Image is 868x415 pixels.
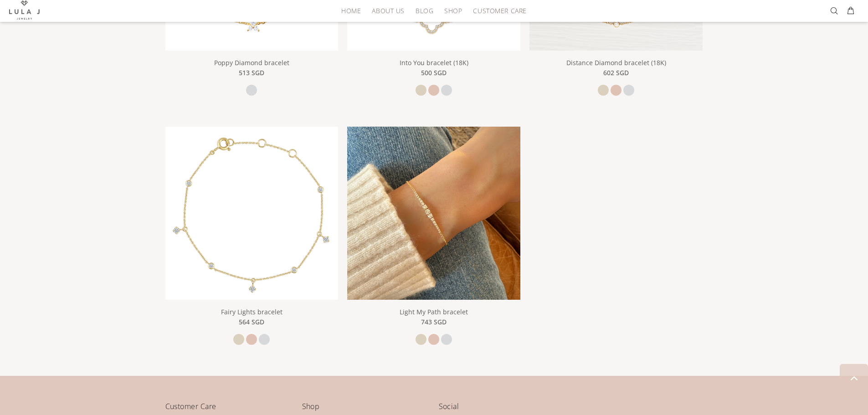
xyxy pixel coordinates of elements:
[416,7,433,14] span: Blog
[421,317,447,327] span: 743 SGD
[566,58,666,67] a: Distance Diamond bracelet (18K)
[603,68,629,78] span: 602 SGD
[347,127,520,300] img: Light My Path bracelet
[410,4,439,18] a: Blog
[439,4,467,18] a: Shop
[400,58,468,67] a: Into You bracelet (18K)
[341,7,361,14] span: HOME
[400,307,468,316] a: Light My Path bracelet
[336,4,366,18] a: HOME
[366,4,410,18] a: About Us
[444,7,462,14] span: Shop
[840,364,868,392] a: BACK TO TOP
[473,7,526,14] span: Customer Care
[239,68,264,78] span: 513 SGD
[347,208,520,216] a: Light My Path bracelet Light My Path bracelet
[165,208,339,216] a: Fairy Lights bracelet
[467,4,526,18] a: Customer Care
[221,307,282,316] a: Fairy Lights bracelet
[372,7,404,14] span: About Us
[214,58,289,67] a: Poppy Diamond bracelet
[421,68,447,78] span: 500 SGD
[239,317,264,327] span: 564 SGD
